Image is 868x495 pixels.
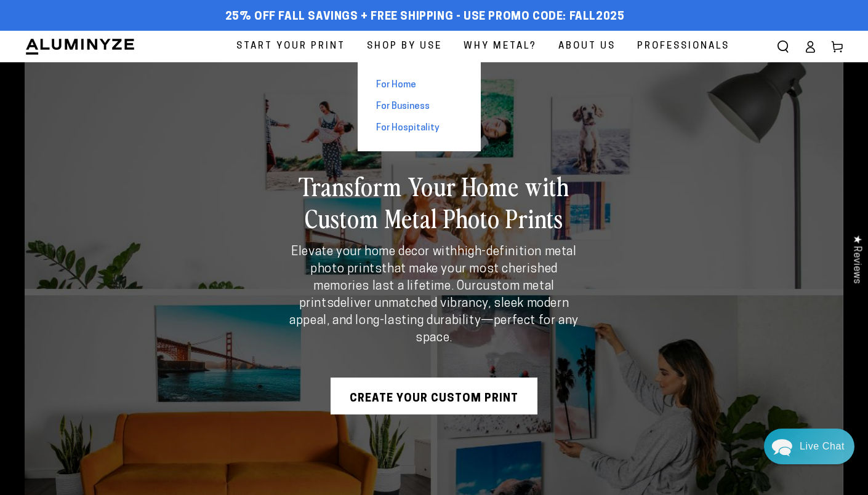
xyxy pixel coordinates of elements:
[236,38,345,55] span: Start Your Print
[376,100,430,113] span: For Business
[358,96,481,117] a: For Business
[25,38,135,56] img: Aluminyze
[331,378,537,414] a: Create Your Custom Print
[454,31,546,62] a: Why Metal?
[299,280,555,310] strong: custom metal prints
[376,122,440,135] span: For Hospitality
[358,31,451,62] a: Shop By Use
[358,74,481,96] a: For Home
[464,38,537,55] span: Why Metal?
[628,31,739,62] a: Professionals
[282,244,587,347] p: Elevate your home decor with that make your most cherished memories last a lifetime. Our deliver ...
[800,429,845,464] div: Contact Us Directly
[358,117,481,139] a: For Hospitality
[282,170,587,234] h2: Transform Your Home with Custom Metal Photo Prints
[310,246,577,275] strong: high-definition metal photo prints
[549,31,625,62] a: About Us
[770,33,797,60] summary: Search our site
[376,79,416,92] span: For Home
[558,38,616,55] span: About Us
[367,38,442,55] span: Shop By Use
[764,429,854,464] div: Chat widget toggle
[637,38,729,55] span: Professionals
[227,31,355,62] a: Start Your Print
[845,225,868,293] div: Click to open Judge.me floating reviews tab
[225,10,625,24] span: 25% off FALL Savings + Free Shipping - Use Promo Code: FALL2025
